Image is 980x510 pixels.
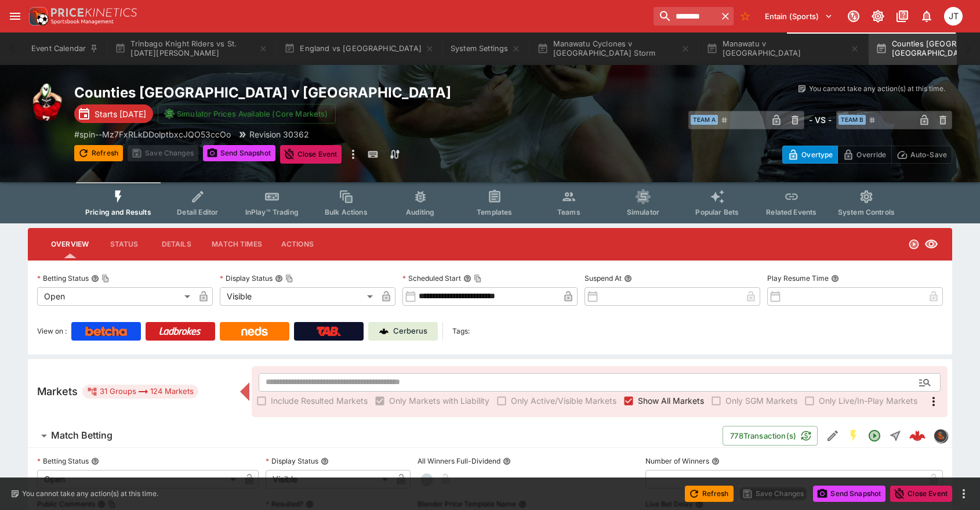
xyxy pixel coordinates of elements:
button: Scheduled StartCopy To Clipboard [463,274,471,283]
p: Copy To Clipboard [74,128,231,140]
img: Cerberus [379,327,389,336]
span: Auditing [406,208,434,216]
p: Starts [DATE] [95,108,146,120]
button: Betting Status [91,457,99,465]
img: sportingsolutions [934,429,947,442]
button: Manawatu Cyclones v [GEOGRAPHIC_DATA] Storm [530,32,697,65]
span: Simulator [627,208,659,216]
a: Cerberus [368,322,438,341]
span: Only Markets with Liability [389,395,489,407]
p: You cannot take any action(s) at this time. [809,84,945,94]
span: System Controls [838,208,895,216]
svg: Open [868,429,881,443]
button: Betting StatusCopy To Clipboard [91,274,99,283]
div: Visible [220,287,377,306]
p: Suspend At [585,273,622,283]
button: Documentation [892,6,913,27]
span: Include Resulted Markets [271,395,368,407]
div: 31 Groups 124 Markets [87,385,194,399]
button: Send Snapshot [203,145,275,161]
button: more [957,487,971,501]
button: All Winners Full-Dividend [503,457,511,465]
span: Team B [839,115,866,125]
button: Overview [42,230,98,258]
h2: Copy To Clipboard [74,84,513,102]
p: Scheduled Start [402,273,461,283]
svg: Visible [924,237,938,251]
button: Edit Detail [822,425,843,446]
button: Notifications [916,6,937,27]
span: Popular Bets [695,208,739,216]
span: Show All Markets [638,395,704,407]
img: Sportsbook Management [51,19,114,24]
button: Copy To Clipboard [285,274,293,283]
p: All Winners Full-Dividend [418,456,500,466]
button: No Bookmarks [736,7,754,26]
span: Related Events [766,208,816,216]
button: 778Transaction(s) [723,426,818,446]
button: Manawatu v [GEOGRAPHIC_DATA] [699,32,866,65]
button: Event Calendar [24,32,106,65]
button: Display Status [321,457,329,465]
span: Only Active/Visible Markets [511,395,616,407]
button: Open [864,425,885,446]
label: Tags: [452,322,470,341]
p: Betting Status [37,273,89,283]
button: Trinbago Knight Riders vs St. [DATE][PERSON_NAME] [108,32,275,65]
span: Pricing and Results [85,208,151,216]
svg: More [927,395,941,408]
button: SGM Enabled [843,425,864,446]
p: Auto-Save [910,149,947,161]
button: Play Resume Time [831,274,839,283]
button: Connected to PK [843,6,864,27]
p: Revision 30362 [249,128,309,140]
img: Betcha [85,327,127,336]
button: Refresh [74,145,123,161]
img: PriceKinetics [51,8,137,17]
span: Templates [477,208,512,216]
p: Cerberus [393,325,427,337]
button: Actions [271,230,324,258]
button: Send Snapshot [813,486,885,502]
p: Betting Status [37,456,89,466]
img: logo-cerberus--red.svg [909,428,925,444]
button: open drawer [5,6,26,27]
button: Status [98,230,150,258]
span: Detail Editor [177,208,218,216]
img: rugby_union.png [28,84,65,121]
span: Team A [691,115,718,125]
button: England vs [GEOGRAPHIC_DATA] [277,32,441,65]
button: System Settings [444,32,528,65]
a: 69ca599b-8262-4925-9b4c-b11fefb8fcc1 [906,424,929,447]
div: Event type filters [76,182,904,223]
button: Close Event [890,486,952,502]
button: Match Betting [28,424,723,447]
h5: Markets [37,385,78,398]
p: You cannot take any action(s) at this time. [22,489,158,499]
button: Overtype [782,146,838,164]
h6: Match Betting [51,429,112,442]
button: Joshua Thomson [941,3,966,29]
button: Toggle light/dark mode [868,6,888,27]
div: Joshua Thomson [944,7,963,26]
button: Select Tenant [758,7,840,26]
h6: - VS - [809,114,832,126]
button: Refresh [685,486,734,502]
button: Auto-Save [891,146,952,164]
button: more [346,145,360,164]
button: Display StatusCopy To Clipboard [275,274,283,283]
p: Overtype [801,149,833,161]
button: Open [914,372,935,393]
img: PriceKinetics Logo [26,5,49,28]
p: Override [856,149,886,161]
button: Simulator Prices Available (Core Markets) [158,104,336,124]
button: Suspend At [624,274,632,283]
span: InPlay™ Trading [245,208,299,216]
button: Copy To Clipboard [474,274,482,283]
button: Override [837,146,891,164]
p: Display Status [266,456,318,466]
button: Copy To Clipboard [101,274,110,283]
button: Number of Winners [712,457,720,465]
p: Play Resume Time [767,273,829,283]
div: Open [37,287,194,306]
